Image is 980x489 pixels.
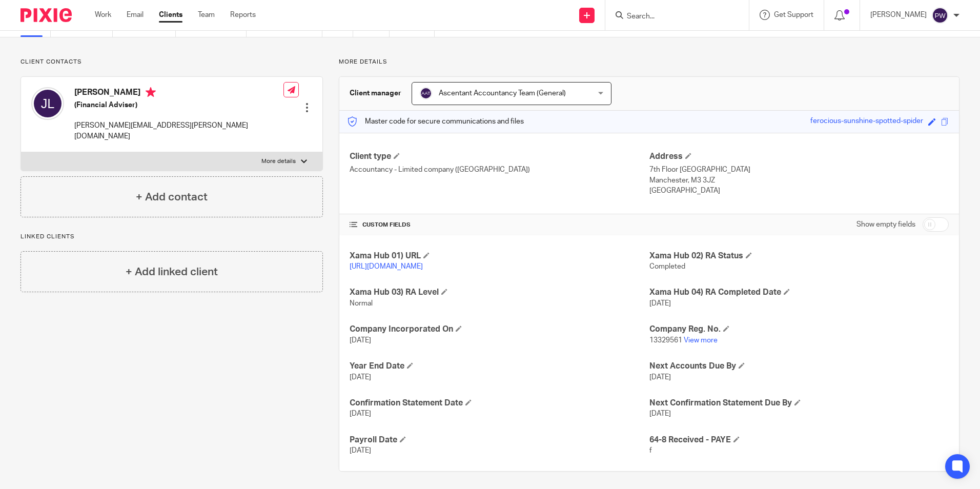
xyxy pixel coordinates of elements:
h5: (Financial Adviser) [74,100,283,110]
h4: Company Reg. No. [649,324,949,335]
label: Show empty fields [856,219,915,230]
h4: Xama Hub 04) RA Completed Date [649,287,949,298]
h3: Client manager [350,88,401,98]
img: svg%3E [31,87,64,120]
i: Primary [146,87,156,97]
h4: Next Confirmation Statement Due By [649,398,949,409]
span: Normal [350,300,373,307]
img: Pixie [21,8,72,22]
h4: Next Accounts Due By [649,361,949,372]
a: View more [684,337,718,344]
div: ferocious-sunshine-spotted-spider [810,116,923,128]
span: [DATE] [350,410,371,417]
h4: Address [649,151,949,162]
a: Clients [159,10,182,20]
span: [DATE] [649,374,671,381]
h4: Client type [350,151,649,162]
p: More details [339,58,959,66]
span: [DATE] [649,410,671,417]
a: Email [127,10,144,20]
h4: Company Incorporated On [350,324,649,335]
span: Completed [649,263,685,270]
h4: CUSTOM FIELDS [350,221,649,229]
a: Work [95,10,111,20]
p: More details [261,157,296,166]
a: [URL][DOMAIN_NAME] [350,263,423,270]
span: Get Support [774,11,813,18]
h4: Year End Date [350,361,649,372]
h4: [PERSON_NAME] [74,87,283,100]
img: svg%3E [932,7,948,24]
span: [DATE] [350,374,371,381]
input: Search [626,12,718,22]
img: svg%3E [420,87,432,99]
h4: Confirmation Statement Date [350,398,649,409]
p: Client contacts [21,58,323,66]
p: 7th Floor [GEOGRAPHIC_DATA] [649,165,949,175]
h4: Xama Hub 01) URL [350,251,649,261]
h4: + Add contact [136,189,208,205]
p: [PERSON_NAME][EMAIL_ADDRESS][PERSON_NAME][DOMAIN_NAME] [74,120,283,141]
a: Reports [230,10,256,20]
p: [PERSON_NAME] [870,10,927,20]
span: [DATE] [649,300,671,307]
p: Master code for secure communications and files [347,116,524,127]
p: Linked clients [21,233,323,241]
h4: 64-8 Received - PAYE [649,435,949,445]
span: [DATE] [350,447,371,454]
h4: Payroll Date [350,435,649,445]
p: Accountancy - Limited company ([GEOGRAPHIC_DATA]) [350,165,649,175]
h4: Xama Hub 03) RA Level [350,287,649,298]
span: 13329561 [649,337,682,344]
h4: + Add linked client [126,264,218,280]
p: Manchester, M3 3JZ [649,175,949,186]
p: [GEOGRAPHIC_DATA] [649,186,949,196]
span: f [649,447,652,454]
a: Team [198,10,215,20]
span: [DATE] [350,337,371,344]
h4: Xama Hub 02) RA Status [649,251,949,261]
span: Ascentant Accountancy Team (General) [439,90,566,97]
